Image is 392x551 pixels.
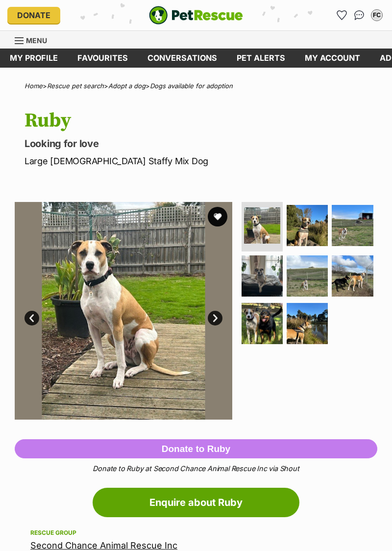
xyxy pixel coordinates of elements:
img: Photo of Ruby [244,207,280,244]
div: Rescue group [30,529,362,537]
img: Photo of Ruby [287,255,328,297]
img: logo-e224e6f780fb5917bec1dbf3a21bbac754714ae5b6737aabdf751b685950b380.svg [149,6,243,25]
a: My account [295,49,370,68]
span: Menu [26,36,47,45]
a: Home [24,82,43,90]
img: Photo of Ruby [287,205,328,246]
a: Enquire about Ruby [93,488,299,517]
img: Photo of Ruby [242,303,283,344]
img: Photo of Ruby [242,255,283,297]
a: Prev [24,311,39,326]
a: Next [208,311,222,326]
img: Photo of Ruby [332,205,373,246]
button: My account [369,7,385,23]
ul: Account quick links [334,7,385,23]
a: PetRescue [149,6,243,25]
a: Conversations [351,7,367,23]
h1: Ruby [24,109,377,132]
a: Pet alerts [227,49,295,68]
a: Favourites [68,49,138,68]
a: Donate [7,7,60,24]
img: chat-41dd97257d64d25036548639549fe6c8038ab92f7586957e7f3b1b290dea8141.svg [354,10,365,20]
img: Photo of Ruby [287,303,328,344]
a: Favourites [334,7,349,23]
a: Second Chance Animal Rescue Inc [30,540,177,551]
img: Photo of Ruby [15,202,232,420]
a: Menu [15,31,54,49]
div: FC [372,10,382,20]
p: Large [DEMOGRAPHIC_DATA] Staffy Mix Dog [24,154,377,168]
a: Rescue pet search [47,82,104,90]
p: Looking for love [24,137,377,150]
p: Donate to Ruby at Second Chance Animal Rescue Inc via Shout [15,463,377,474]
a: Dogs available for adoption [150,82,233,90]
button: favourite [208,207,227,226]
a: conversations [138,49,227,68]
button: Donate to Ruby [15,439,377,459]
img: Photo of Ruby [332,255,373,297]
a: Adopt a dog [108,82,146,90]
